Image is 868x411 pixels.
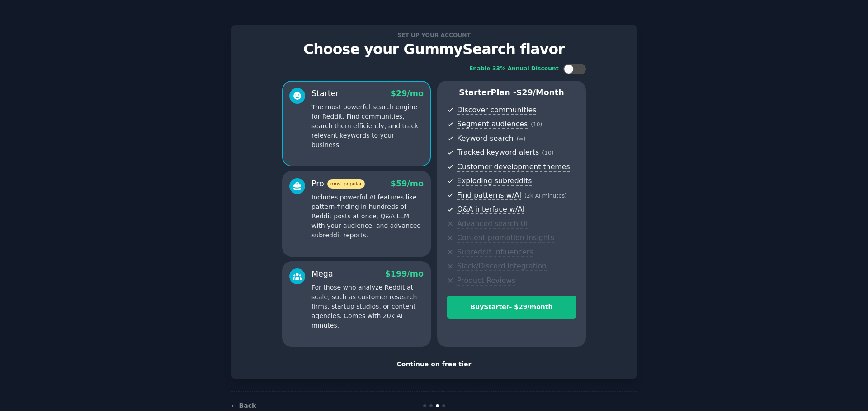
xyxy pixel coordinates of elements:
span: Customer development themes [457,162,570,172]
span: ( ∞ ) [517,136,526,142]
div: Mega [311,268,333,280]
span: Discover communities [457,106,536,115]
span: most popular [327,179,365,189]
span: Tracked keyword alerts [457,148,539,157]
span: $ 29 /mo [391,89,424,98]
a: ← Back [231,402,256,409]
span: Slack/Discord integration [457,262,547,271]
div: Buy Starter - $ 29 /month [447,302,576,312]
span: $ 29 /month [516,88,564,97]
span: Segment audiences [457,120,528,129]
button: BuyStarter- $29/month [447,296,576,319]
p: Choose your GummySearch flavor [241,42,627,57]
span: $ 59 /mo [391,179,424,188]
div: Continue on free tier [241,360,627,369]
span: Advanced search UI [457,219,528,229]
span: Find patterns w/AI [457,191,521,200]
p: For those who analyze Reddit at scale, such as customer research firms, startup studios, or conte... [311,283,424,330]
p: Includes powerful AI features like pattern-finding in hundreds of Reddit posts at once, Q&A LLM w... [311,193,424,240]
span: Subreddit influencers [457,248,533,257]
span: ( 10 ) [531,121,542,128]
span: Product Reviews [457,276,515,286]
span: Keyword search [457,134,514,143]
span: Set up your account [396,30,472,40]
span: Content promotion insights [457,233,554,243]
div: Starter [311,88,339,99]
p: The most powerful search engine for Reddit. Find communities, search them efficiently, and track ... [311,102,424,150]
p: Starter Plan - [447,87,576,98]
span: ( 2k AI minutes ) [524,193,567,199]
span: Q&A interface w/AI [457,205,524,214]
span: Exploding subreddits [457,176,532,186]
div: Pro [311,178,365,189]
div: Enable 33% Annual Discount [469,65,559,73]
span: ( 10 ) [542,150,553,156]
span: $ 199 /mo [385,269,424,278]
